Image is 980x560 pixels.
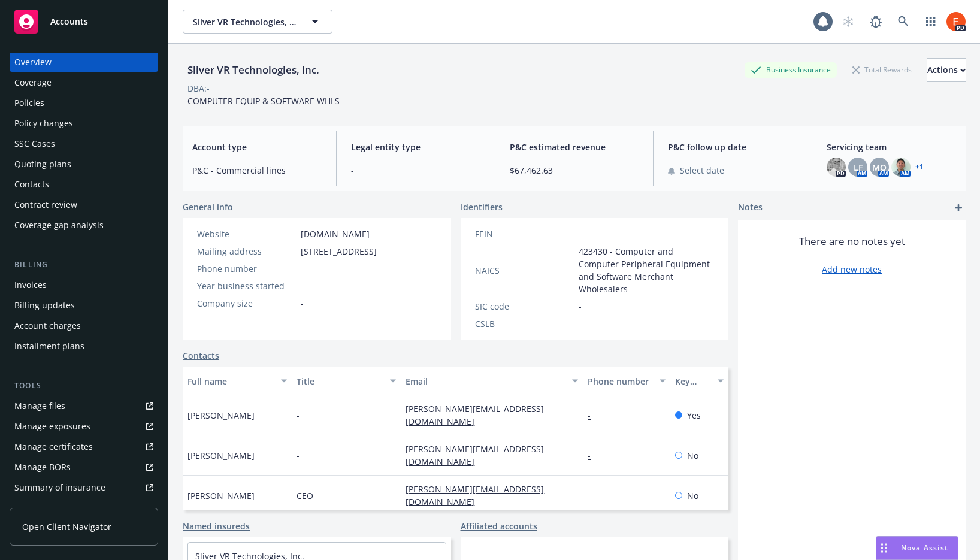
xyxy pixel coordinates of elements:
a: Invoices [10,276,158,295]
span: - [297,449,300,462]
div: Account charges [14,316,81,335]
a: Manage certificates [10,437,158,456]
span: P&C - Commercial lines [192,164,322,177]
a: Affiliated accounts [461,520,537,532]
div: Manage BORs [14,458,71,477]
div: Key contact [675,375,710,388]
a: Start snowing [836,10,860,34]
span: CEO [297,489,313,502]
div: Coverage gap analysis [14,216,104,235]
span: [PERSON_NAME] [187,409,255,422]
span: General info [183,201,233,213]
div: Contacts [14,175,49,194]
div: Drag to move [876,537,891,559]
div: Manage certificates [14,437,93,456]
div: Contract review [14,195,77,214]
a: add [951,201,966,215]
div: Tools [10,380,158,392]
button: Sliver VR Technologies, Inc. [183,10,332,34]
a: [PERSON_NAME][EMAIL_ADDRESS][DOMAIN_NAME] [406,483,544,507]
div: Actions [927,59,966,81]
a: Contract review [10,195,158,214]
div: Summary of insurance [14,478,105,497]
button: Email [401,367,583,395]
button: Phone number [583,367,670,395]
a: +1 [915,164,924,171]
div: SSC Cases [14,134,55,153]
div: CSLB [475,317,574,330]
span: Legal entity type [351,141,480,153]
div: Invoices [14,276,47,295]
a: Billing updates [10,296,158,315]
img: photo [891,158,911,177]
div: Title [297,375,383,388]
a: Manage exposures [10,417,158,436]
span: LF [854,161,863,174]
span: Identifiers [461,201,503,213]
a: Search [891,10,915,34]
div: Quoting plans [14,155,71,174]
div: Policies [14,93,44,113]
a: Summary of insurance [10,478,158,497]
span: Yes [687,409,701,422]
a: Contacts [183,349,219,362]
span: Sliver VR Technologies, Inc. [193,16,297,28]
span: - [579,228,582,240]
button: Full name [183,367,292,395]
div: Phone number [588,375,652,388]
a: Report a Bug [864,10,888,34]
div: Website [197,228,296,240]
span: Notes [738,201,763,215]
div: Overview [14,53,52,72]
span: Nova Assist [901,543,948,553]
a: Accounts [10,5,158,38]
span: - [301,297,304,310]
span: [PERSON_NAME] [187,449,255,462]
span: P&C estimated revenue [510,141,639,153]
span: - [301,262,304,275]
div: Installment plans [14,337,84,356]
a: Contacts [10,175,158,194]
div: Sliver VR Technologies, Inc. [183,62,324,78]
span: P&C follow up date [668,141,797,153]
a: Switch app [919,10,943,34]
div: Business Insurance [745,62,837,77]
a: Manage files [10,396,158,416]
div: Company size [197,297,296,310]
button: Actions [927,58,966,82]
span: Select date [680,164,724,177]
button: Key contact [670,367,728,395]
a: Coverage [10,73,158,92]
div: Phone number [197,262,296,275]
span: MQ [872,161,887,174]
a: [PERSON_NAME][EMAIL_ADDRESS][DOMAIN_NAME] [406,403,544,427]
img: photo [946,12,966,31]
span: Accounts [50,17,88,26]
img: photo [827,158,846,177]
span: 423430 - Computer and Computer Peripheral Equipment and Software Merchant Wholesalers [579,245,715,295]
div: Full name [187,375,274,388]
a: Manage BORs [10,458,158,477]
div: Mailing address [197,245,296,258]
div: Billing [10,259,158,271]
span: - [579,317,582,330]
div: Year business started [197,280,296,292]
div: Coverage [14,73,52,92]
span: There are no notes yet [799,234,905,249]
a: [DOMAIN_NAME] [301,228,370,240]
span: [PERSON_NAME] [187,489,255,502]
span: [STREET_ADDRESS] [301,245,377,258]
span: No [687,449,698,462]
a: SSC Cases [10,134,158,153]
a: Coverage gap analysis [10,216,158,235]
span: Servicing team [827,141,956,153]
a: Policies [10,93,158,113]
a: Quoting plans [10,155,158,174]
span: - [297,409,300,422]
a: Policy changes [10,114,158,133]
a: - [588,410,600,421]
a: Overview [10,53,158,72]
span: - [301,280,304,292]
div: Total Rewards [846,62,918,77]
